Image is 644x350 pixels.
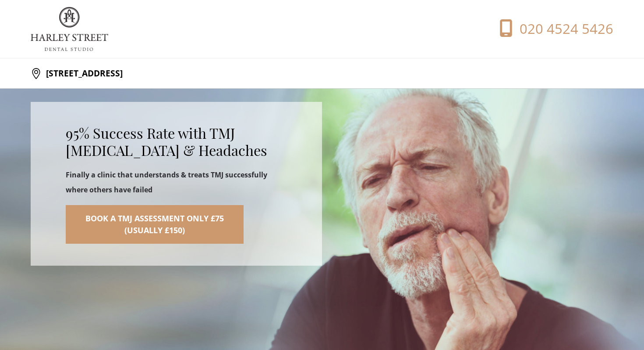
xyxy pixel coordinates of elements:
h2: 95% Success Rate with TMJ [MEDICAL_DATA] & Headaches [66,125,287,159]
a: Book a TMJ Assessment Only £75(Usually £150) [66,205,244,244]
p: [STREET_ADDRESS] [42,65,123,82]
a: 020 4524 5426 [474,19,613,39]
strong: Finally a clinic that understands & treats TMJ successfully where others have failed [66,170,267,195]
img: logo.png [31,7,108,51]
